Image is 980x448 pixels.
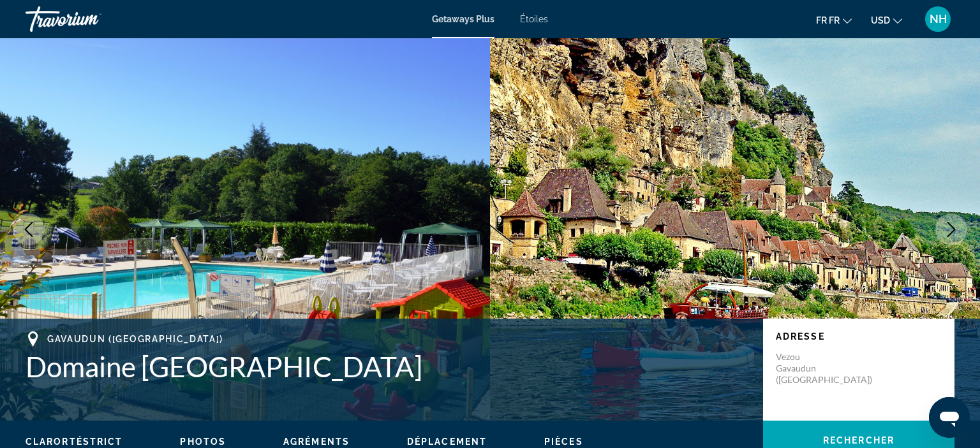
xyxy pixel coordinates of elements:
[871,15,890,25] span: USD
[26,350,750,383] h1: Domaine [GEOGRAPHIC_DATA]
[935,213,967,245] button: Image suivante
[180,437,226,447] span: Photos
[283,437,350,447] span: Agréments
[929,397,970,438] iframe: Bouton de lancement de la fenêtre de messagerie
[816,15,840,25] span: fr fr
[26,436,122,447] button: Clarortéstrict
[871,11,902,29] button: Changement de monnaie
[13,213,45,245] button: Image précédente
[520,14,548,24] a: Étoiles
[432,14,494,24] a: Getaways Plus
[816,11,852,29] button: Changer de langue
[823,435,895,445] span: Rechercher
[47,334,223,344] span: Gavaudun ([GEOGRAPHIC_DATA])
[180,436,226,447] button: Photos
[283,436,350,447] button: Agréments
[776,331,942,342] p: Adresse
[26,3,153,36] a: Travorium
[26,437,122,447] span: Clarortéstrict
[407,436,487,447] button: Déplacement
[776,351,878,386] p: Vezou Gavaudun ([GEOGRAPHIC_DATA])
[921,6,954,33] button: Menu utilisateur
[544,436,583,447] button: Pièces
[544,437,583,447] span: Pièces
[407,437,487,447] span: Déplacement
[930,13,947,25] span: NH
